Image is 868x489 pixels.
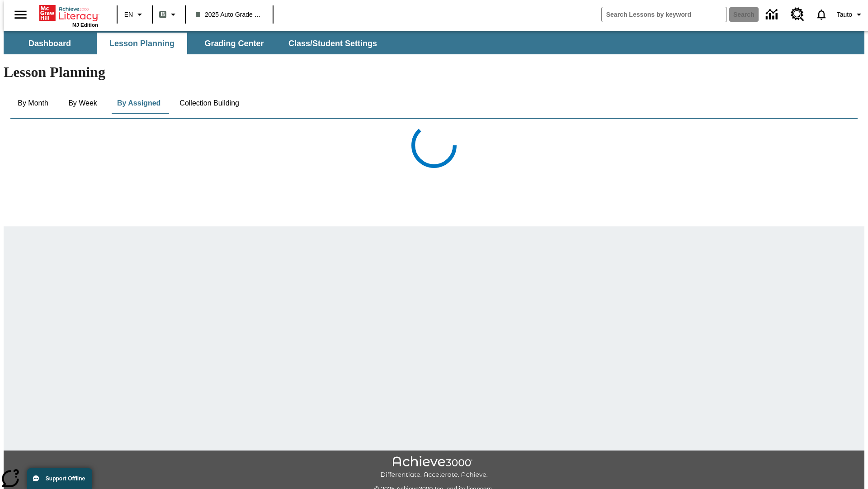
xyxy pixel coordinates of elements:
div: SubNavbar [4,33,385,54]
button: Collection Building [172,92,246,114]
button: Grading Center [189,33,279,54]
img: Achieve3000 Differentiate Accelerate Achieve [380,456,488,479]
button: Dashboard [5,33,95,54]
button: By Assigned [110,92,168,114]
button: Profile/Settings [833,6,868,23]
span: NJ Edition [72,22,98,28]
span: Support Offline [46,475,85,482]
button: Boost Class color is gray green. Change class color [156,6,182,23]
button: By Week [60,92,105,114]
span: Tauto [837,10,852,19]
a: Data Center [760,2,785,27]
input: search field [602,7,726,22]
span: Lesson Planning [109,38,175,49]
a: Home [39,4,98,22]
h1: Lesson Planning [4,64,864,81]
div: SubNavbar [4,31,864,54]
span: 2025 Auto Grade 1 B [196,10,263,19]
button: Support Offline [27,468,92,489]
span: Class/Student Settings [288,38,377,49]
button: Lesson Planning [97,33,187,54]
button: Open side menu [7,1,34,28]
span: B [160,9,165,20]
span: Dashboard [28,38,71,49]
button: Language: EN, Select a language [120,6,149,23]
span: EN [124,10,133,19]
button: Class/Student Settings [281,33,384,54]
a: Resource Center, Will open in new tab [785,2,810,27]
button: By Month [10,92,56,114]
a: Notifications [810,3,833,26]
div: Home [39,3,98,28]
span: Grading Center [204,38,264,49]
